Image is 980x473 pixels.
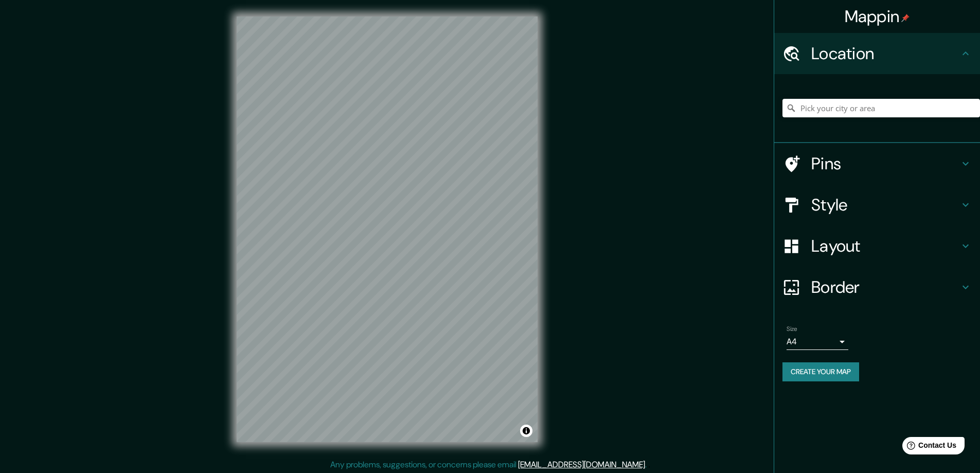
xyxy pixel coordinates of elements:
[811,43,959,64] h4: Location
[787,334,848,350] div: A4
[774,33,980,74] div: Location
[782,362,859,381] button: Create your map
[782,99,980,117] input: Pick your city or area
[237,16,538,442] canvas: Map
[811,236,959,256] h4: Layout
[811,195,959,215] h4: Style
[520,425,532,437] button: Toggle attribution
[648,459,650,471] div: .
[518,459,645,470] a: [EMAIL_ADDRESS][DOMAIN_NAME]
[888,433,969,462] iframe: Help widget launcher
[774,267,980,308] div: Border
[774,143,980,184] div: Pins
[901,14,910,22] img: pin-icon.png
[811,153,959,174] h4: Pins
[811,277,959,297] h4: Border
[774,225,980,267] div: Layout
[845,6,910,27] h4: Mappin
[330,459,647,471] p: Any problems, suggestions, or concerns please email .
[774,184,980,225] div: Style
[787,325,797,334] label: Size
[647,459,648,471] div: .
